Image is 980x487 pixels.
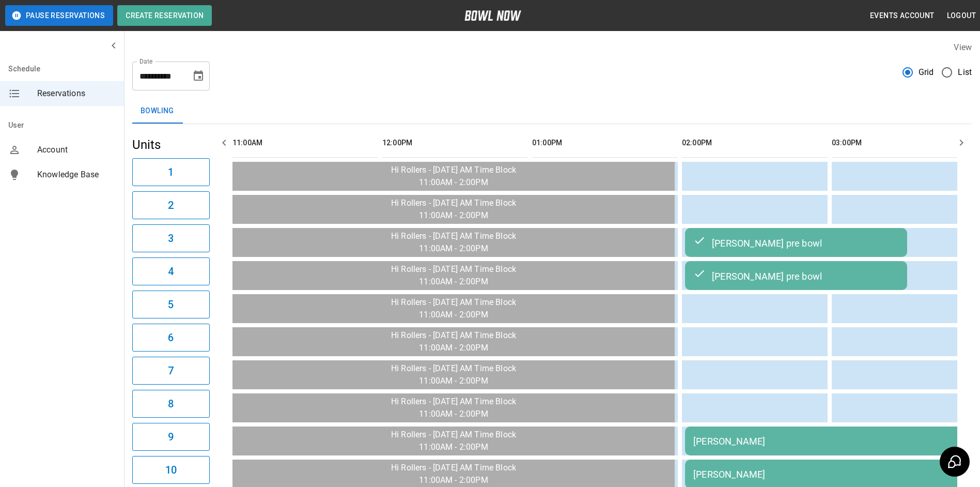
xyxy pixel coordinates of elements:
[132,291,210,318] button: 5
[919,66,934,79] span: Grid
[693,469,974,480] div: [PERSON_NAME]
[168,329,174,346] h6: 6
[693,436,974,447] div: [PERSON_NAME]
[132,390,210,418] button: 8
[132,357,210,385] button: 7
[168,164,174,180] h6: 1
[117,5,212,26] button: Create Reservation
[866,6,939,25] button: Events Account
[168,230,174,247] h6: 3
[168,263,174,280] h6: 4
[132,158,210,186] button: 1
[693,236,899,249] div: [PERSON_NAME] pre bowl
[232,128,378,158] th: 11:00AM
[168,395,174,412] h6: 8
[168,197,174,214] h6: 2
[132,136,210,153] h5: Units
[132,257,210,285] button: 4
[132,99,972,124] div: inventory tabs
[168,296,174,313] h6: 5
[132,423,210,451] button: 9
[943,6,980,25] button: Logout
[132,191,210,219] button: 2
[954,42,972,52] label: View
[132,99,182,124] button: Bowling
[165,462,177,478] h6: 10
[37,169,116,181] span: Knowledge Base
[5,5,113,26] button: Pause Reservations
[958,66,972,79] span: List
[168,429,174,445] h6: 9
[464,10,521,21] img: logo
[132,224,210,252] button: 3
[168,362,174,379] h6: 7
[532,128,678,158] th: 01:00PM
[132,456,210,484] button: 10
[37,87,116,100] span: Reservations
[37,144,116,156] span: Account
[382,128,528,158] th: 12:00PM
[693,269,899,282] div: [PERSON_NAME] pre bowl
[188,66,209,86] button: Choose date, selected date is Sep 17, 2025
[682,128,828,158] th: 02:00PM
[132,324,210,352] button: 6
